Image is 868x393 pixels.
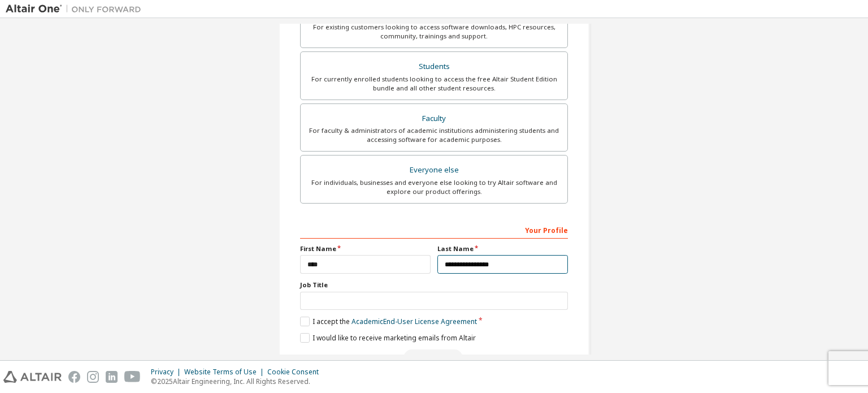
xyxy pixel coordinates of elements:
[68,371,80,383] img: facebook.svg
[307,111,561,127] div: Faculty
[87,371,99,383] img: instagram.svg
[307,178,561,196] div: For individuals, businesses and everyone else looking to try Altair software and explore our prod...
[307,59,561,75] div: Students
[300,349,568,366] div: Read and acccept EULA to continue
[307,162,561,178] div: Everyone else
[151,368,184,377] div: Privacy
[300,280,568,290] label: Job Title
[106,371,118,383] img: linkedin.svg
[151,377,325,386] p: © 2025 Altair Engineering, Inc. All Rights Reserved.
[124,371,141,383] img: youtube.svg
[307,126,561,144] div: For faculty & administrators of academic institutions administering students and accessing softwa...
[300,317,477,326] label: I accept the
[307,23,561,41] div: For existing customers looking to access software downloads, HPC resources, community, trainings ...
[267,368,325,377] div: Cookie Consent
[300,221,568,239] div: Your Profile
[184,368,267,377] div: Website Terms of Use
[300,333,476,343] label: I would like to receive marketing emails from Altair
[437,244,568,253] label: Last Name
[300,244,431,253] label: First Name
[3,371,62,383] img: altair_logo.svg
[307,75,561,93] div: For currently enrolled students looking to access the free Altair Student Edition bundle and all ...
[6,3,147,15] img: Altair One
[351,317,477,326] a: Academic End-User License Agreement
